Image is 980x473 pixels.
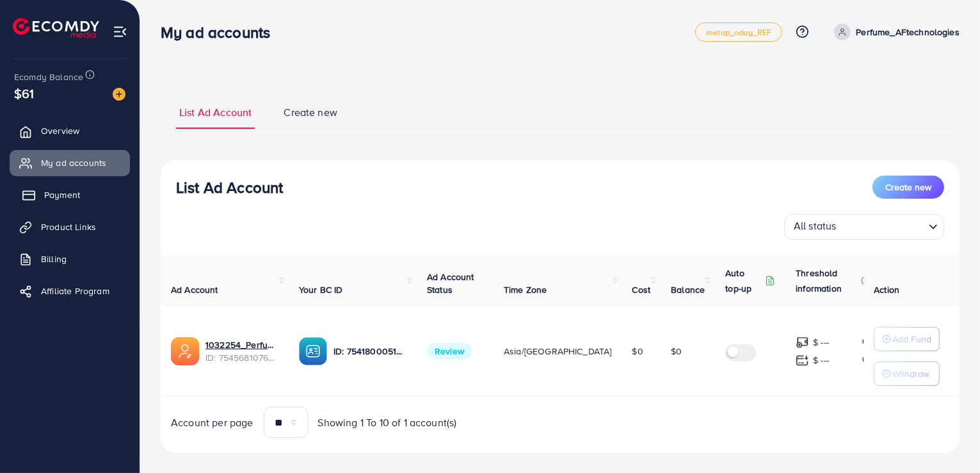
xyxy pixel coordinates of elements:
span: Create new [885,181,931,194]
h3: My ad accounts [161,23,280,42]
a: Billing [10,246,130,272]
p: $ --- [813,353,829,368]
span: All status [791,216,839,236]
button: Add Fund [874,327,940,351]
img: top-up amount [796,336,809,349]
p: Withdraw [892,366,929,381]
span: Create new [284,105,337,120]
h3: List Ad Account [176,178,283,197]
p: Add Fund [892,331,931,347]
span: Time Zone [504,283,547,296]
img: logo [13,18,99,38]
iframe: Chat [926,415,970,463]
a: My ad accounts [10,150,130,176]
img: image [113,88,125,101]
a: Product Links [10,214,130,240]
img: ic-ads-acc.e4c84228.svg [171,337,199,365]
img: ic-ba-acc.ded83a64.svg [299,337,327,365]
p: Auto top-up [725,265,762,296]
img: top-up amount [796,354,809,367]
a: Affiliate Program [10,278,130,304]
span: Ad Account Status [427,270,474,296]
a: Perfume_AFtechnologies [829,24,960,40]
a: 1032254_Perfume_AFtechnologies_1756865822557 [205,338,278,351]
p: Perfume_AFtechnologies [856,24,960,40]
img: menu [113,24,127,39]
span: Review [427,343,472,360]
span: Your BC ID [299,283,343,296]
span: metap_oday_REF [706,28,771,37]
button: Create new [872,176,944,199]
span: Billing [41,253,67,265]
span: $61 [14,84,34,103]
span: Balance [671,283,705,296]
span: Asia/[GEOGRAPHIC_DATA] [504,345,612,358]
span: Ecomdy Balance [14,71,83,83]
button: Withdraw [874,361,940,386]
span: Affiliate Program [41,285,109,297]
span: $0 [632,345,643,358]
span: Cost [632,283,651,296]
a: Overview [10,118,130,144]
span: Showing 1 To 10 of 1 account(s) [318,415,457,430]
p: ID: 7541800051321077767 [333,344,406,359]
span: Payment [44,188,80,201]
div: Search for option [784,214,944,240]
p: Threshold information [796,265,858,296]
span: Ad Account [171,283,218,296]
span: Action [874,283,899,296]
span: ID: 7545681076539375633 [205,351,278,364]
a: metap_oday_REF [695,22,782,42]
div: <span class='underline'>1032254_Perfume_AFtechnologies_1756865822557</span></br>7545681076539375633 [205,338,278,365]
p: $ --- [813,335,829,350]
span: Product Links [41,220,96,233]
input: Search for option [840,217,924,236]
span: Account per page [171,415,253,430]
span: My ad accounts [41,156,106,169]
span: List Ad Account [179,105,252,120]
span: Overview [41,124,79,137]
span: $0 [671,345,682,358]
a: Payment [10,182,130,208]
